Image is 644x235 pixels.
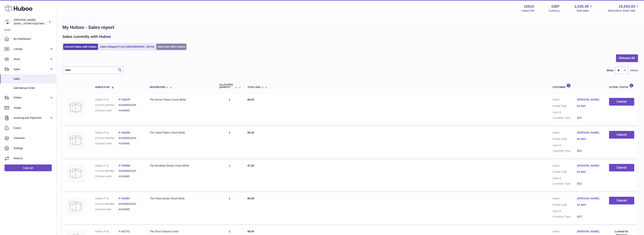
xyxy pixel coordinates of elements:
[14,96,49,99] span: Orders
[247,98,254,101] span: 60.00
[553,144,577,147] dt: User Id
[14,18,48,25] div: [PERSON_NAME]
[608,9,639,13] span: AVAILABLE Stock Total
[62,24,638,30] h1: My Huboo - Sales report
[5,19,10,25] img: internalAdmin-10615@internal.huboo.com
[616,54,638,62] button: Release All
[119,230,142,233] dd: P-482701
[607,69,614,72] label: Show
[247,131,254,134] span: 55.20
[63,44,98,50] a: Current Sales with Huboo
[14,68,49,71] span: Sales
[553,149,577,153] dt: Customer Type
[99,44,156,50] a: Sales Shipped From [GEOGRAPHIC_DATA]
[608,4,639,13] a: 18,504.00 AVAILABLE Stock Total
[553,116,577,120] dt: Customer Type
[156,44,186,50] a: Sales Not With Huboo
[14,86,53,90] span: Add Manual Order
[576,9,593,13] span: Total sales
[215,193,244,224] td: 1
[95,208,119,211] dt: Channel order
[14,106,53,110] span: Usage
[95,103,119,107] dt: Current identifier
[574,4,593,13] a: 1,035.40 Total sales
[577,197,602,200] a: [PERSON_NAME]
[66,197,85,215] img: no-photo.jpg
[95,202,119,206] dt: Current identifier
[95,175,119,178] dt: Channel order
[577,164,602,167] a: [PERSON_NAME]
[150,98,212,101] div: The Dinner Plates-Cloud White
[14,57,49,61] span: Stock
[219,84,234,89] span: ALLOCATED Quantity
[553,164,577,168] dt: Name
[119,164,130,167] a: P-762868
[150,197,212,200] div: The Pasta Bowls-Cloud White
[577,131,602,134] a: [PERSON_NAME]
[95,136,119,140] dt: Current identifier
[14,136,53,140] span: Channels
[577,137,602,141] a: E2 8HY
[577,215,602,218] dd: B2C
[553,83,602,89] div: Customer
[119,103,142,107] dd: 832960001595
[247,86,261,89] span: Total paid
[247,197,254,200] span: 60.00
[609,197,634,204] button: Cancel
[14,22,55,25] span: [EMAIL_ADDRESS][DOMAIN_NAME]
[553,197,577,201] dt: Name
[553,111,577,114] dt: User Id
[574,4,589,9] span: 1,035.40
[577,182,602,185] dd: B2C
[14,157,53,160] span: Returns
[14,77,53,81] span: Sales
[553,230,577,234] dt: Name
[119,202,142,206] dd: 832960001632
[119,175,142,178] dd: #UK8485
[577,104,602,108] a: E2 8HY
[553,182,577,185] dt: Customer Type
[553,170,577,175] dt: Postal Code
[95,98,119,101] dt: Huboo P no
[95,164,119,167] dt: Huboo P no
[553,215,577,218] dt: Customer Type
[215,94,244,125] td: 1
[553,137,577,142] dt: Postal Code
[609,83,634,89] div: Action / Status
[5,164,52,171] a: Log out
[66,131,85,150] img: no-photo.jpg
[553,176,577,180] dt: User Id
[119,169,142,173] dd: 832960001625
[150,230,212,233] div: The Short Glasses Clear
[630,69,638,72] span: entries
[14,37,53,41] span: My Dashboard
[553,104,577,109] dt: Postal Code
[577,98,602,101] a: [PERSON_NAME]
[215,127,244,158] td: 1
[119,136,142,140] dd: 832960001618
[577,203,602,207] a: E2 8HY
[609,164,634,172] button: Cancel
[609,98,634,106] button: Cancel
[522,9,534,13] div: Huboo Ref
[577,170,602,174] a: E2 8HY
[95,230,119,233] dt: Huboo P no
[551,4,559,9] strong: GBP
[119,197,130,200] a: P-762887
[150,164,212,167] div: The Breakfast Bowls-Cloud White
[66,164,85,183] img: no-photo.jpg
[119,131,130,134] a: P-762890
[95,131,119,134] dt: Huboo P no
[553,203,577,208] dt: Postal Code
[247,230,254,233] span: 58.00
[577,230,602,233] a: [PERSON_NAME]
[119,142,142,145] dd: #UK8485
[577,149,602,153] dd: B2C
[247,164,254,167] span: 47.20
[14,116,49,120] span: Invoicing and Payments
[524,4,534,9] strong: 10615
[553,131,577,135] dt: Name
[95,86,110,89] span: Huboo P no
[95,109,119,112] dt: Channel order
[577,116,602,120] dd: B2C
